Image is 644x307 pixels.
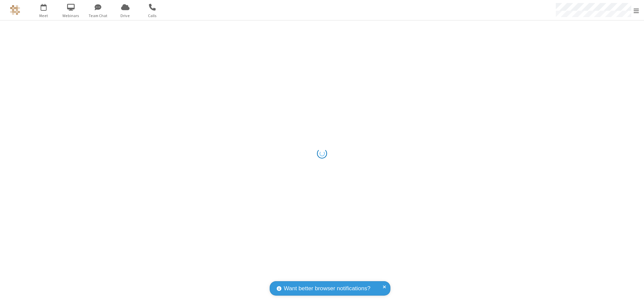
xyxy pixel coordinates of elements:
[58,13,84,19] span: Webinars
[31,13,56,19] span: Meet
[86,13,111,19] span: Team Chat
[10,5,20,15] img: QA Selenium DO NOT DELETE OR CHANGE
[284,284,370,293] span: Want better browser notifications?
[140,13,165,19] span: Calls
[113,13,138,19] span: Drive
